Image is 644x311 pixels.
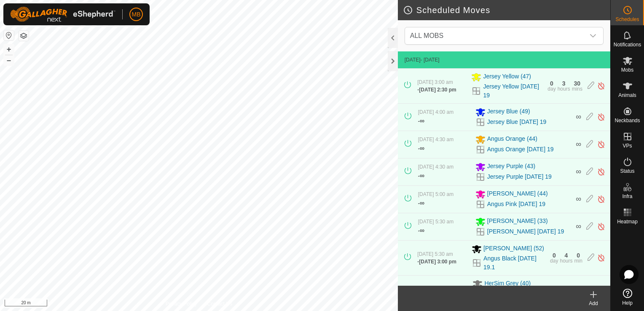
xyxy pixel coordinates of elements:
div: - [417,86,456,94]
span: Schedules [615,17,639,22]
span: ∞ [576,195,581,203]
span: Infra [622,194,632,199]
span: ∞ [420,172,424,179]
span: [DATE] 2:30 pm [419,87,456,93]
div: - [418,198,424,208]
div: - [418,116,424,126]
span: [DATE] 4:30 am [418,164,453,170]
a: Angus Pink [DATE] 19 [487,200,545,209]
span: Angus Orange (44) [487,134,537,145]
div: hours [560,258,572,263]
div: min [574,258,582,263]
span: [PERSON_NAME] (33) [487,217,548,227]
div: - [418,171,424,181]
div: - [418,143,424,153]
span: ∞ [420,227,424,234]
a: Jersey Blue [DATE] 19 [487,118,547,126]
img: Turn off schedule move [597,81,605,90]
span: Jersey Blue (49) [487,107,530,117]
span: [DATE] 3:00 pm [419,259,456,265]
img: Turn off schedule move [597,253,605,262]
span: ∞ [420,117,424,124]
a: Angus Orange [DATE] 19 [487,145,554,154]
img: Turn off schedule move [597,140,605,149]
div: 4 [565,252,568,258]
div: day [550,258,558,263]
div: 0 [553,252,556,258]
button: + [4,44,14,54]
div: mins [572,86,582,91]
span: ALL MOBS [410,32,443,39]
span: ∞ [576,167,581,176]
div: day [547,86,555,91]
span: [DATE] 4:30 am [418,137,453,142]
img: Turn off schedule move [597,167,605,176]
span: [DATE] 5:30 am [417,251,453,257]
a: Contact Us [207,300,232,308]
button: Reset Map [4,30,14,40]
div: dropdown trigger [585,27,601,44]
span: [DATE] 3:00 am [417,79,453,85]
span: [DATE] 5:30 am [418,219,453,225]
a: Jersey Yellow [DATE] 19 [483,82,542,100]
span: [DATE] 4:00 am [418,109,453,115]
span: Status [620,169,634,174]
a: Jersey Purple [DATE] 19 [487,172,552,181]
button: – [4,55,14,65]
span: [PERSON_NAME] (44) [487,189,548,199]
span: ∞ [420,145,424,152]
span: MB [132,10,141,19]
span: VPs [623,143,632,148]
span: ALL MOBS [407,27,585,44]
span: ∞ [576,140,581,148]
span: HerSim Grey (40) [484,279,531,289]
span: - [DATE] [421,57,440,63]
img: Turn off schedule move [597,195,605,204]
a: [PERSON_NAME] [DATE] 19 [487,227,564,236]
a: Privacy Policy [166,300,197,308]
span: ∞ [576,113,581,121]
div: - [417,258,456,265]
div: - [418,225,424,236]
div: Add [577,300,610,307]
img: Turn off schedule move [597,222,605,231]
span: Heatmap [617,219,638,224]
div: 0 [550,80,553,86]
img: Turn off schedule move [597,113,605,121]
a: Angus Black [DATE] 19.1 [483,254,545,272]
div: 30 [574,80,581,86]
span: Help [622,300,633,306]
span: Neckbands [614,118,640,123]
div: hours [558,86,570,91]
button: Map Layers [19,31,29,41]
span: Animals [618,93,636,98]
span: [DATE] 5:00 am [418,191,453,197]
span: Mobs [621,67,633,72]
div: 3 [562,80,566,86]
div: 0 [577,252,580,258]
span: ∞ [576,222,581,231]
span: [PERSON_NAME] (52) [483,244,544,254]
a: Help [611,285,644,309]
span: [DATE] [405,57,421,63]
h2: Scheduled Moves [403,5,610,15]
span: ∞ [420,199,424,206]
span: Jersey Purple (43) [487,162,535,172]
span: Notifications [614,42,641,47]
img: Gallagher Logo [10,7,115,22]
span: Jersey Yellow (47) [483,72,531,82]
